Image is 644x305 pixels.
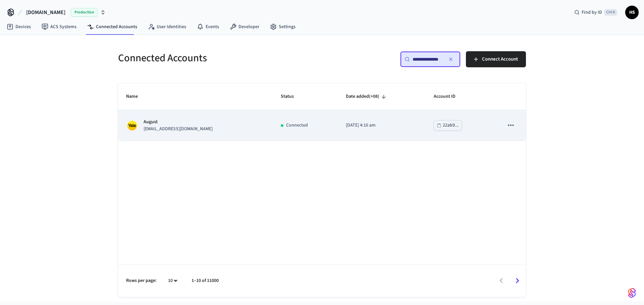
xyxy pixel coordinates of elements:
[286,122,308,129] p: Connected
[118,51,318,65] h5: Connected Accounts
[192,277,219,284] p: 1–10 of 11000
[434,120,462,131] button: 22ab9...
[628,288,636,298] img: SeamLogoGradient.69752ec5.svg
[509,273,525,289] button: Go to next page
[265,21,301,33] a: Settings
[26,8,65,16] span: [DOMAIN_NAME]
[604,9,617,16] span: Ctrl K
[126,91,147,102] span: Name
[224,21,265,33] a: Developer
[144,119,213,126] p: August
[281,91,303,102] span: Status
[118,83,526,141] table: sticky table
[625,6,639,19] button: HS
[82,21,143,33] a: Connected Accounts
[71,8,98,17] span: Production
[1,21,36,33] a: Devices
[126,277,157,284] p: Rows per page:
[569,6,623,18] div: Find by IDCtrl K
[466,51,526,67] button: Connect Account
[434,91,464,102] span: Account ID
[36,21,82,33] a: ACS Systems
[346,91,388,102] span: Date added(+08)
[192,21,224,33] a: Events
[126,120,138,132] img: Yale Logo, Square
[626,6,638,18] span: HS
[443,121,459,130] div: 22ab9...
[582,9,602,16] span: Find by ID
[143,21,192,33] a: User Identities
[144,126,213,133] p: [EMAIL_ADDRESS][DOMAIN_NAME]
[346,122,418,129] p: [DATE] 4:16 am
[482,55,518,64] span: Connect Account
[165,276,181,286] div: 10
